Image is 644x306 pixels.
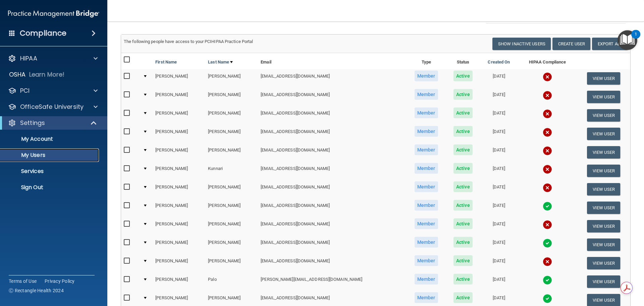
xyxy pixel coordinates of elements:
td: [DATE] [480,199,518,217]
td: [EMAIL_ADDRESS][DOMAIN_NAME] [258,125,406,143]
a: First Name [155,58,177,66]
a: Terms of Use [9,278,37,285]
p: My Users [4,152,96,159]
td: Kunnari [205,162,258,180]
span: Member [415,200,438,211]
td: [DATE] [480,69,518,88]
img: cross.ca9f0e7f.svg [543,109,552,119]
p: Sign Out [4,184,96,191]
td: [PERSON_NAME] [153,199,205,217]
span: Member [415,163,438,174]
td: [PERSON_NAME] [205,143,258,162]
a: Export All [592,38,628,50]
td: [DATE] [480,235,518,254]
a: Settings [8,119,97,127]
span: Member [415,218,438,229]
img: PMB logo [8,7,99,20]
p: Learn More! [29,71,65,79]
td: [PERSON_NAME] [153,106,205,125]
img: tick.e7d51cea.svg [543,294,552,303]
span: Active [453,255,473,266]
img: tick.e7d51cea.svg [543,202,552,211]
span: Member [415,255,438,266]
td: [EMAIL_ADDRESS][DOMAIN_NAME] [258,235,406,254]
h4: Compliance [20,29,66,38]
th: Status [446,53,480,69]
a: HIPAA [8,54,98,62]
img: cross.ca9f0e7f.svg [543,72,552,82]
img: cross.ca9f0e7f.svg [543,165,552,174]
button: View User [587,220,620,232]
td: [PERSON_NAME] [205,254,258,272]
span: Active [453,126,473,137]
td: [PERSON_NAME] [153,162,205,180]
p: OSHA [9,71,26,79]
button: Show Inactive Users [492,38,551,50]
td: [EMAIL_ADDRESS][DOMAIN_NAME] [258,180,406,199]
a: Privacy Policy [45,278,75,285]
td: [PERSON_NAME] [205,106,258,125]
td: [PERSON_NAME] [205,69,258,88]
td: [PERSON_NAME] [153,69,205,88]
img: cross.ca9f0e7f.svg [543,257,552,266]
span: Member [415,274,438,285]
span: Active [453,181,473,192]
button: View User [587,165,620,177]
p: My Account [4,136,96,142]
p: PCI [20,87,30,95]
td: [PERSON_NAME] [153,272,205,291]
td: [PERSON_NAME] [205,180,258,199]
img: cross.ca9f0e7f.svg [543,146,552,156]
td: [PERSON_NAME] [153,88,205,106]
button: View User [587,146,620,159]
td: [DATE] [480,106,518,125]
a: Last Name [208,58,233,66]
p: Settings [20,119,45,127]
p: OfficeSafe University [20,103,84,111]
div: 1 [635,34,637,43]
img: cross.ca9f0e7f.svg [543,128,552,137]
button: View User [587,257,620,269]
td: [PERSON_NAME][EMAIL_ADDRESS][DOMAIN_NAME] [258,272,406,291]
td: [PERSON_NAME] [153,217,205,235]
td: [DATE] [480,143,518,162]
span: Active [453,237,473,248]
p: HIPAA [20,54,37,62]
span: Member [415,107,438,118]
td: [PERSON_NAME] [153,254,205,272]
span: The following people have access to your PCIHIPAA Practice Portal [124,39,253,44]
span: Active [453,218,473,229]
img: tick.e7d51cea.svg [543,238,552,248]
span: Active [453,163,473,174]
span: Member [415,126,438,137]
span: Active [453,200,473,211]
span: Member [415,71,438,81]
th: Email [258,53,406,69]
th: HIPAA Compliance [518,53,577,69]
a: PCI [8,87,98,95]
span: Member [415,237,438,248]
td: [DATE] [480,125,518,143]
button: View User [587,238,620,251]
button: View User [587,183,620,195]
td: Palo [205,272,258,291]
span: Active [453,292,473,303]
td: [PERSON_NAME] [153,125,205,143]
img: cross.ca9f0e7f.svg [543,220,552,229]
a: Created On [488,58,510,66]
button: View User [587,202,620,214]
img: cross.ca9f0e7f.svg [543,91,552,100]
a: OfficeSafe University [8,103,98,111]
td: [PERSON_NAME] [153,143,205,162]
td: [PERSON_NAME] [205,199,258,217]
button: View User [587,72,620,85]
td: [DATE] [480,254,518,272]
span: Active [453,274,473,285]
span: Active [453,89,473,100]
th: Type [406,53,446,69]
td: [DATE] [480,88,518,106]
span: Member [415,292,438,303]
span: Member [415,144,438,155]
td: [EMAIL_ADDRESS][DOMAIN_NAME] [258,106,406,125]
td: [DATE] [480,272,518,291]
